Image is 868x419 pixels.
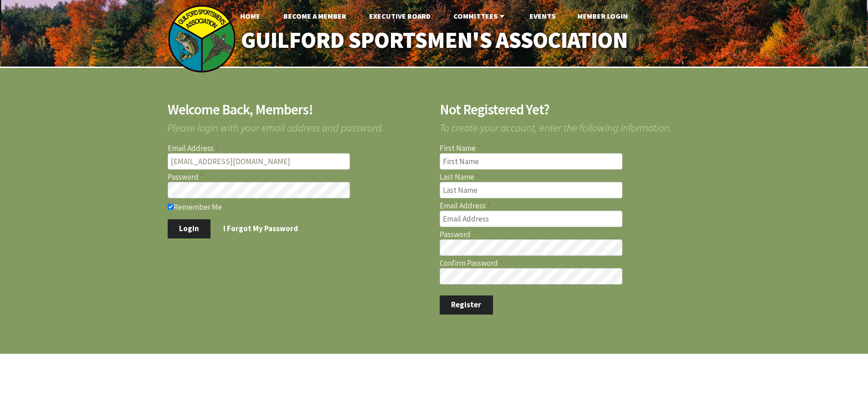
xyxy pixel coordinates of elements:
[440,145,701,152] label: First Name
[440,202,701,210] label: Email Address
[168,117,429,133] span: Please login with your email address and password.
[168,5,236,73] img: logo_sm.png
[212,219,310,238] a: I Forgot My Password
[221,21,647,60] a: Guilford Sportsmen's Association
[440,259,701,267] label: Confirm Password
[168,202,429,211] label: Remember Me
[440,117,701,133] span: To create your account, enter the following information.
[168,219,211,238] button: Login
[440,211,622,227] input: Email Address
[522,7,563,25] a: Events
[440,295,493,315] button: Register
[362,7,438,25] a: Executive Board
[168,153,350,170] input: Email Address
[168,173,429,181] label: Password
[440,173,701,181] label: Last Name
[440,103,701,117] h2: Not Registered Yet?
[440,231,701,238] label: Password
[233,7,267,25] a: Home
[168,204,174,210] input: Remember Me
[570,7,635,25] a: Member Login
[168,145,429,152] label: Email Address
[168,103,429,117] h2: Welcome Back, Members!
[440,182,622,198] input: Last Name
[276,7,354,25] a: Become A Member
[446,7,514,25] a: Committees
[440,153,622,170] input: First Name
